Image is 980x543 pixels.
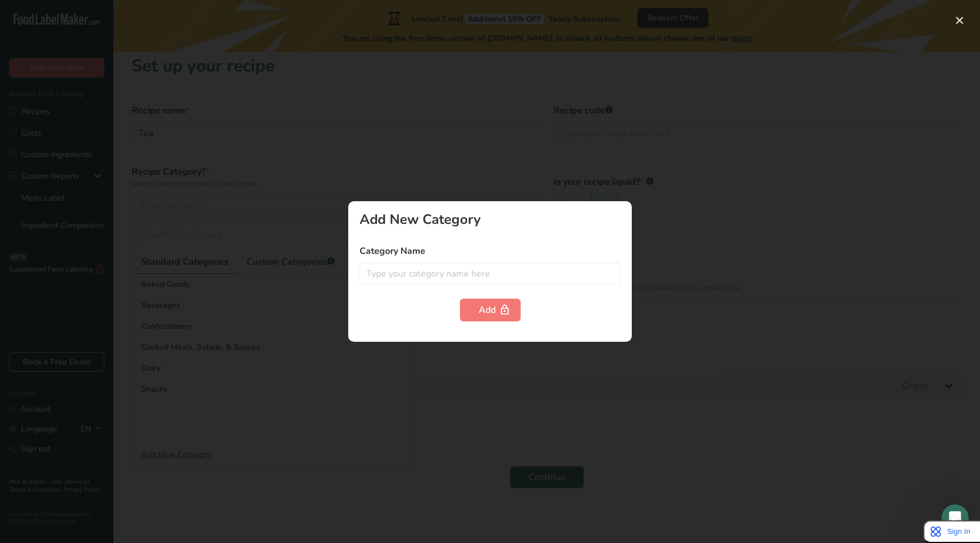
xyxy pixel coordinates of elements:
[360,262,620,285] input: Type your category name here
[941,504,969,532] div: Open Intercom Messenger
[360,244,620,258] label: Category Name
[460,299,521,321] button: Add
[360,213,620,226] div: Add New Category
[479,303,502,317] div: Add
